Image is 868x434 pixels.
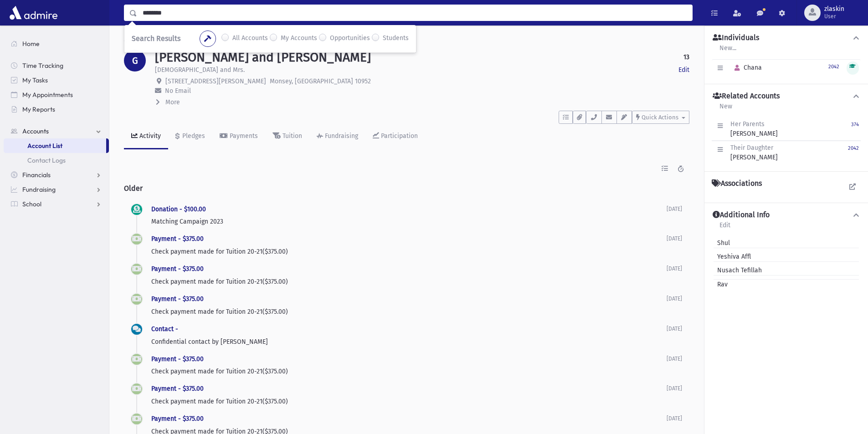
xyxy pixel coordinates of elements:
div: Participation [379,132,418,140]
span: Search Results [132,34,180,43]
button: Related Accounts [712,92,861,101]
span: School [22,200,41,208]
span: Financials [22,171,51,179]
a: Accounts [4,124,109,138]
p: Check payment made for Tuition 20-21($375.00) [151,307,667,317]
span: Accounts [22,127,49,135]
h4: Associations [712,179,762,188]
span: Home [22,40,40,48]
span: Rav [714,280,728,289]
a: Fundraising [4,182,109,197]
p: Check payment made for Tuition 20-21($375.00) [151,277,667,286]
a: 2042 [828,62,839,70]
nav: breadcrumb [124,36,157,50]
span: No Email [165,87,191,95]
small: 374 [851,122,859,128]
div: Fundraising [323,132,358,140]
p: Matching Campaign 2023 [151,217,667,226]
a: Payment - $375.00 [151,265,204,273]
div: [PERSON_NAME] [730,143,778,162]
h1: [PERSON_NAME] and [PERSON_NAME] [155,50,371,65]
span: [DATE] [667,415,682,422]
a: Edit [678,65,689,75]
a: 2042 [848,143,859,162]
label: My Accounts [281,33,317,44]
a: New... [719,43,737,59]
a: Participation [365,124,425,149]
p: Check payment made for Tuition 20-21($375.00) [151,367,667,376]
a: Activity [124,124,168,149]
h4: Related Accounts [713,92,780,101]
a: New [719,101,733,117]
small: 2042 [848,145,859,151]
p: [DEMOGRAPHIC_DATA] and Mrs. [155,65,245,75]
button: Additional Info [712,210,861,220]
a: Accounts [124,37,157,45]
div: Tuition [281,132,302,140]
span: User [824,13,844,20]
div: Payments [228,132,258,140]
span: Quick Actions [642,114,678,121]
button: Individuals [712,33,861,43]
span: Contact Logs [27,156,66,164]
a: Time Tracking [4,58,109,73]
input: Search [137,5,692,21]
button: More [155,97,181,107]
a: Edit [719,220,731,236]
span: My Tasks [22,76,48,84]
a: School [4,197,109,211]
a: Payment - $375.00 [151,415,204,423]
span: Her Parents [730,120,765,128]
button: Quick Actions [632,111,689,124]
a: Tuition [265,124,309,149]
p: Check payment made for Tuition 20-21($375.00) [151,247,667,256]
label: Opportunities [330,33,370,44]
span: Yeshiva Affl [714,252,751,261]
div: G [124,50,146,71]
a: My Appointments [4,87,109,102]
a: Financials [4,168,109,182]
span: zlaskin [824,5,844,13]
a: My Tasks [4,73,109,87]
a: Payment - $375.00 [151,235,204,243]
span: My Reports [22,105,55,113]
h2: Older [124,177,689,200]
img: AdmirePro [7,4,60,22]
span: Shul [714,238,730,248]
span: Fundraising [22,185,56,194]
span: Account List [27,142,62,150]
span: Nusach Tefillah [714,266,762,275]
p: Confidential contact by [PERSON_NAME] [151,337,667,347]
a: Donation - $100.00 [151,205,206,213]
a: Account List [4,138,106,153]
a: Payments [212,124,265,149]
a: Fundraising [309,124,365,149]
span: My Appointments [22,91,73,99]
span: Chana [730,64,762,71]
a: Contact Logs [4,153,109,168]
div: [PERSON_NAME] [730,119,778,138]
span: [DATE] [667,356,682,362]
span: More [165,98,180,106]
strong: 13 [683,52,689,62]
span: Their Daughter [730,144,773,152]
a: Payment - $375.00 [151,355,204,363]
span: [DATE] [667,326,682,332]
a: 374 [851,119,859,138]
span: [DATE] [667,235,682,242]
span: [DATE] [667,296,682,302]
p: Check payment made for Tuition 20-21($375.00) [151,397,667,406]
a: Contact - [151,325,178,333]
a: Payment - $375.00 [151,295,204,303]
small: 2042 [828,64,839,70]
span: Monsey, [GEOGRAPHIC_DATA] 10952 [270,77,371,85]
span: [STREET_ADDRESS][PERSON_NAME] [165,77,266,85]
span: [DATE] [667,266,682,272]
a: My Reports [4,102,109,117]
a: Payment - $375.00 [151,385,204,393]
h4: Individuals [713,33,759,43]
div: Pledges [180,132,205,140]
div: Activity [138,132,161,140]
label: All Accounts [232,33,268,44]
span: [DATE] [667,206,682,212]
